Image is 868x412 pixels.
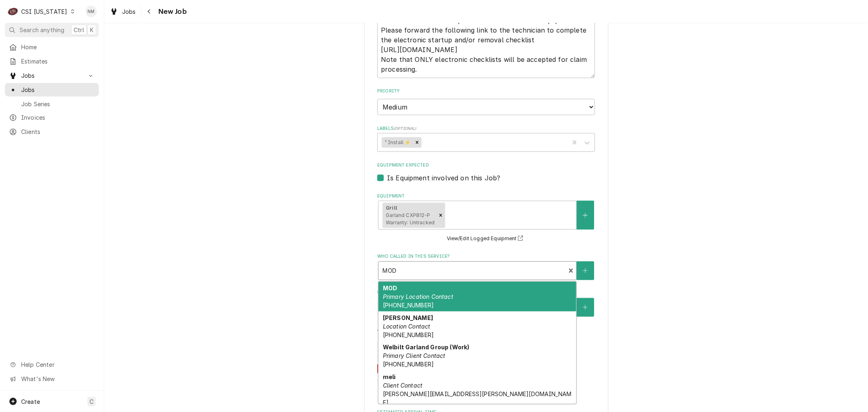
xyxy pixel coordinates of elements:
strong: MOD [383,285,397,291]
span: Garland CXPB12-P Warranty: Untracked [386,212,435,226]
a: Go to Jobs [5,69,99,82]
div: Remove ¹ Install ⚡️ [413,137,422,148]
svg: Create New Contact [583,305,588,310]
span: Jobs [21,71,83,80]
label: Attachments [377,327,595,333]
a: Invoices [5,111,99,124]
strong: meli [383,373,396,380]
span: Search anything [20,26,64,34]
strong: [PERSON_NAME] [383,314,433,321]
div: Remove [object Object] [436,203,445,228]
span: Job Series [21,100,95,108]
label: Who should the tech(s) ask for? [377,290,595,296]
a: Clients [5,125,99,138]
svg: Create New Contact [583,268,588,274]
div: Who should the tech(s) ask for? [377,290,595,316]
div: Labels [377,125,595,152]
strong: Grill [386,205,397,211]
span: Create [21,398,40,405]
span: Jobs [122,7,136,16]
strong: Welbilt Garland Group (Work) [383,344,469,351]
span: ( optional ) [394,126,417,131]
a: Jobs [5,83,99,96]
div: Who called in this service? [377,253,595,280]
span: [PHONE_NUMBER] [383,302,434,309]
span: Estimates [21,57,95,66]
button: Create New Equipment [577,201,594,230]
div: Equipment Expected [377,162,595,183]
button: pdf [377,340,406,375]
span: Jobs [21,85,95,94]
span: [PERSON_NAME][EMAIL_ADDRESS][PERSON_NAME][DOMAIN_NAME] [383,390,571,406]
span: C [90,397,94,406]
span: [PHONE_NUMBER] [383,361,434,368]
em: Location Contact [383,323,431,330]
a: Home [5,40,99,54]
span: [PHONE_NUMBER] [383,331,434,338]
label: Priority [377,88,595,94]
div: Equipment [377,193,595,243]
button: Create New Contact [577,261,594,280]
div: Attachments [377,327,595,399]
label: Equipment [377,193,595,199]
em: Client Contact [383,382,422,389]
span: Ctrl [74,26,84,34]
span: New Job [156,6,187,17]
div: ¹ Install ⚡️ [382,137,413,148]
div: CSI Kentucky's Avatar [7,6,19,17]
button: Navigate back [143,5,156,18]
span: What's New [21,375,94,383]
div: NM [85,6,97,17]
span: Home [21,43,95,51]
a: Go to What's New [5,372,99,386]
button: Search anythingCtrlK [5,23,99,37]
button: View/Edit Logged Equipment [446,233,527,243]
em: Primary Client Contact [383,352,446,359]
div: C [7,6,19,17]
em: Primary Location Contact [383,293,453,300]
a: Jobs [107,5,139,18]
a: Go to Help Center [5,358,99,371]
a: Job Series [5,97,99,111]
div: Priority [377,88,595,115]
div: CSI [US_STATE] [21,7,67,16]
a: Estimates [5,55,99,68]
label: Who called in this service? [377,253,595,260]
span: K [90,26,94,34]
span: Invoices [21,113,95,122]
label: Labels [377,125,595,132]
span: Help Center [21,360,94,369]
div: Nancy Manuel's Avatar [85,6,97,17]
svg: Create New Equipment [583,213,588,218]
label: Equipment Expected [377,162,595,169]
span: Clients [21,127,95,136]
button: Create New Contact [577,298,594,317]
label: Is Equipment involved on this Job? [387,173,500,183]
